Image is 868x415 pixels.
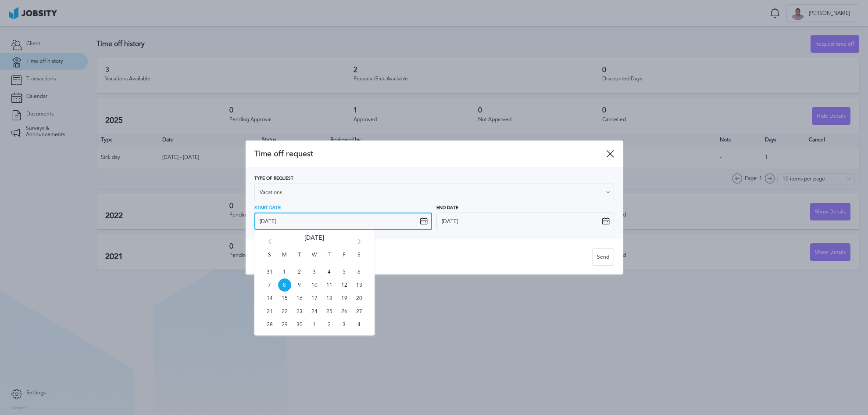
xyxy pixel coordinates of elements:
[308,252,321,265] span: W
[293,305,306,318] span: Tue Sep 23 2025
[353,292,366,305] span: Sat Sep 20 2025
[293,252,306,265] span: T
[353,305,366,318] span: Sat Sep 27 2025
[263,278,276,292] span: Sun Sep 07 2025
[338,318,351,331] span: Fri Oct 03 2025
[338,305,351,318] span: Fri Sep 26 2025
[355,239,363,247] i: Go forward 1 month
[254,149,606,159] span: Time off request
[263,318,276,331] span: Sun Sep 28 2025
[353,252,366,265] span: S
[323,278,336,292] span: Thu Sep 11 2025
[308,305,321,318] span: Wed Sep 24 2025
[323,292,336,305] span: Thu Sep 18 2025
[278,252,291,265] span: M
[353,278,366,292] span: Sat Sep 13 2025
[323,318,336,331] span: Thu Oct 02 2025
[254,176,293,181] span: Type of Request
[308,292,321,305] span: Wed Sep 17 2025
[278,278,291,292] span: Mon Sep 08 2025
[263,292,276,305] span: Sun Sep 14 2025
[338,252,351,265] span: F
[308,278,321,292] span: Wed Sep 10 2025
[323,305,336,318] span: Thu Sep 25 2025
[278,305,291,318] span: Mon Sep 22 2025
[263,252,276,265] span: S
[266,239,274,247] i: Go back 1 month
[278,265,291,278] span: Mon Sep 01 2025
[293,265,306,278] span: Tue Sep 02 2025
[308,318,321,331] span: Wed Oct 01 2025
[436,206,458,211] span: End Date
[323,252,336,265] span: T
[304,235,324,252] span: [DATE]
[293,292,306,305] span: Tue Sep 16 2025
[592,248,614,266] button: Send
[278,292,291,305] span: Mon Sep 15 2025
[278,318,291,331] span: Mon Sep 29 2025
[263,265,276,278] span: Sun Aug 31 2025
[338,278,351,292] span: Fri Sep 12 2025
[293,278,306,292] span: Tue Sep 09 2025
[263,305,276,318] span: Sun Sep 21 2025
[308,265,321,278] span: Wed Sep 03 2025
[593,249,614,266] div: Send
[293,318,306,331] span: Tue Sep 30 2025
[338,292,351,305] span: Fri Sep 19 2025
[323,265,336,278] span: Thu Sep 04 2025
[338,265,351,278] span: Fri Sep 05 2025
[254,206,281,211] span: Start Date
[353,318,366,331] span: Sat Oct 04 2025
[353,265,366,278] span: Sat Sep 06 2025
